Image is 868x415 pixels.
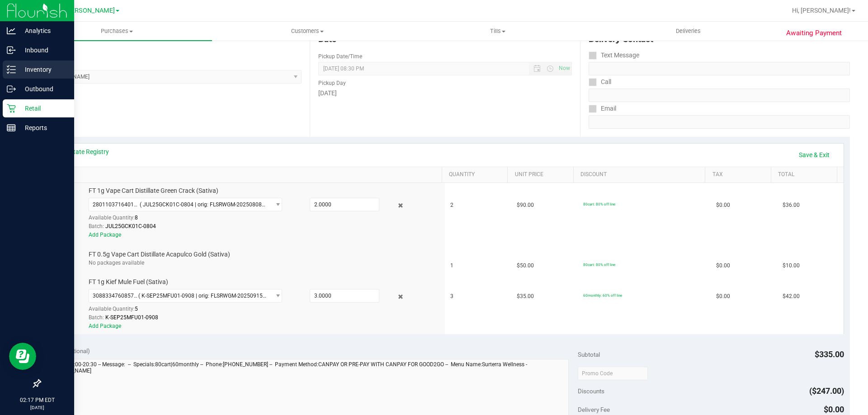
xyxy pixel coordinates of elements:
inline-svg: Inbound [7,46,16,55]
span: $335.00 [815,350,844,359]
span: Delivery Fee [578,406,610,413]
span: Batch: [89,223,104,229]
span: 2801103716401797 [93,201,140,208]
label: Email [589,102,616,115]
p: Outbound [16,84,70,94]
a: Tills [402,22,593,41]
label: Pickup Day [318,79,346,87]
input: Format: (999) 999-9999 [589,89,850,102]
span: Discounts [578,383,604,399]
span: $36.00 [783,201,800,210]
p: Inbound [16,45,70,56]
input: Promo Code [578,367,648,380]
span: Hi, [PERSON_NAME]! [792,7,851,14]
input: Format: (999) 999-9999 [589,62,850,75]
a: Unit Price [515,171,570,178]
span: select [270,198,281,211]
span: 2 [450,201,453,210]
label: Call [589,75,611,89]
inline-svg: Retail [7,104,16,113]
span: 80cart: 80% off line [583,262,615,267]
span: 3 [450,292,453,301]
span: K-SEP25MFU01-0908 [105,314,158,321]
inline-svg: Inventory [7,65,16,74]
span: Tills [403,27,592,35]
inline-svg: Outbound [7,84,16,93]
p: Inventory [16,64,70,75]
input: 3.0000 [310,289,379,302]
a: Add Package [89,323,121,329]
span: ( JUL25GCK01C-0804 | orig: FLSRWGM-20250808-771 ) [140,201,266,208]
a: Purchases [22,22,212,41]
div: [DATE] [318,89,571,98]
p: Analytics [16,25,70,36]
p: Reports [16,122,70,133]
span: ($247.00) [809,386,844,396]
p: Retail [16,103,70,114]
span: JUL25GCK01C-0804 [105,223,156,229]
input: 2.0000 [310,198,379,211]
span: 80cart: 80% off line [583,202,615,206]
span: 60monthly: 60% off line [583,293,622,298]
a: Add Package [89,232,121,238]
label: Text Message [589,49,639,62]
span: FT 1g Vape Cart Distillate Green Crack (Sativa) [89,187,218,195]
span: Batch: [89,314,104,321]
span: $50.00 [517,261,534,270]
a: Total [778,171,833,178]
span: 8 [135,214,138,221]
span: $90.00 [517,201,534,210]
p: [DATE] [4,404,70,411]
span: Deliveries [664,27,713,35]
div: No packages available [89,259,438,267]
span: Awaiting Payment [786,28,842,38]
a: View State Registry [55,147,109,156]
a: Customers [212,22,402,41]
span: Customers [212,27,402,35]
span: 5 [135,306,138,312]
inline-svg: Analytics [7,26,16,35]
p: 02:17 PM EDT [4,396,70,404]
span: select [270,289,281,302]
span: FT 1g Kief Mule Fuel (Sativa) [89,278,168,286]
span: $35.00 [517,292,534,301]
span: ( K-SEP25MFU01-0908 | orig: FLSRWGM-20250915-2285 ) [138,293,266,299]
span: FT 0.5g Vape Cart Distillate Acapulco Gold (Sativa) [89,250,230,259]
div: Available Quantity: [89,303,292,320]
span: $0.00 [716,201,730,210]
span: [PERSON_NAME] [65,7,115,14]
iframe: Resource center [9,343,36,370]
span: $0.00 [824,405,844,414]
a: SKU [53,171,438,178]
span: Purchases [22,27,212,35]
div: Available Quantity: [89,211,292,229]
span: Subtotal [578,351,600,358]
a: Save & Exit [793,147,835,163]
span: 1 [450,261,453,270]
span: $10.00 [783,261,800,270]
a: Discount [580,171,702,178]
span: $0.00 [716,261,730,270]
span: $0.00 [716,292,730,301]
a: Deliveries [593,22,783,41]
a: Tax [712,171,768,178]
inline-svg: Reports [7,123,16,132]
a: Quantity [449,171,504,178]
span: 3088334760857188 [93,293,138,299]
span: $42.00 [783,292,800,301]
label: Pickup Date/Time [318,52,362,61]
